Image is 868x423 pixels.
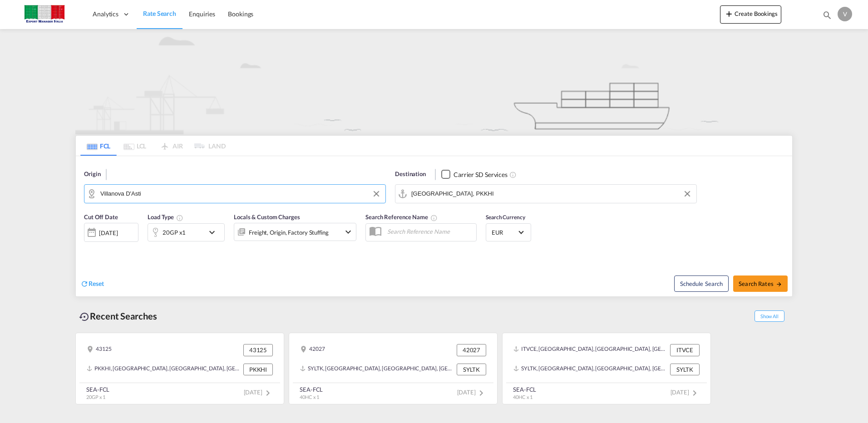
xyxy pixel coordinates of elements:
div: SEA-FCL [86,385,109,393]
div: 42027 [300,344,325,356]
md-icon: icon-chevron-down [343,226,354,237]
span: Locals & Custom Charges [234,213,300,221]
md-icon: icon-backup-restore [79,311,90,322]
md-icon: icon-chevron-down [207,227,222,238]
div: icon-magnify [822,10,832,24]
img: 51022700b14f11efa3148557e262d94e.jpg [14,4,75,25]
div: SYLTK [670,364,700,375]
span: Destination [395,170,426,179]
div: ITVCE, Venezia, Italy, Southern Europe, Europe [513,344,668,356]
div: SYLTK, Latakia, Syrian Arab Republic, Levante, Middle East [300,364,454,375]
div: icon-refreshReset [80,279,104,289]
div: Freight Origin Factory Stuffingicon-chevron-down [234,223,356,241]
button: Search Ratesicon-arrow-right [733,275,788,292]
div: [DATE] [99,229,118,237]
div: SEA-FCL [300,385,323,393]
span: 40HC x 1 [513,394,533,400]
span: [DATE] [457,389,487,396]
button: icon-plus 400-fgCreate Bookings [720,5,781,24]
md-select: Select Currency: € EUREuro [491,226,526,239]
input: Search by Port [411,187,692,201]
div: Origin Villanova D'AstiDestination Checkbox No InkUnchecked: Search for CY (Container Yard) servi... [76,156,792,296]
span: 40HC x 1 [300,394,319,400]
md-icon: icon-plus 400-fg [724,8,735,19]
span: Show All [755,310,784,322]
md-pagination-wrapper: Use the left and right arrow keys to navigate between tabs [80,136,226,156]
span: Enquiries [189,10,215,18]
span: Bookings [228,10,253,18]
span: Load Type [148,213,183,221]
md-icon: icon-refresh [80,280,89,288]
span: [DATE] [671,389,700,396]
span: Cut Off Date [84,213,118,221]
div: PKKHI, Karachi, Pakistan, Indian Subcontinent, Asia Pacific [87,364,241,375]
md-input-container: Karachi, PKKHI [395,185,696,203]
div: 20GP x1 [163,226,186,239]
div: Recent Searches [75,306,161,326]
div: ITVCE [670,344,700,356]
md-checkbox: Checkbox No Ink [441,170,508,179]
div: SEA-FCL [513,385,536,393]
md-input-container: Villanova D'Asti [84,185,385,203]
div: SYLTK [457,364,486,375]
button: Note: By default Schedule search will only considerorigin ports, destination ports and cut off da... [674,275,729,292]
input: Search by Door [100,187,381,201]
md-tab-item: FCL [80,136,117,156]
span: EUR [492,228,517,236]
img: new-FCL.png [75,29,793,134]
span: Search Rates [739,280,782,287]
div: SYLTK, Latakia, Syrian Arab Republic, Levante, Middle East [513,364,668,375]
span: [DATE] [244,389,273,396]
span: Analytics [93,10,118,19]
div: 43125 [87,344,112,356]
md-icon: icon-arrow-right [776,281,782,287]
div: PKKHI [243,364,273,375]
md-datepicker: Select [84,241,91,253]
md-icon: icon-magnify [822,10,832,20]
recent-search-card: ITVCE, [GEOGRAPHIC_DATA], [GEOGRAPHIC_DATA], [GEOGRAPHIC_DATA], [GEOGRAPHIC_DATA] ITVCESYLTK, [GE... [502,333,711,404]
div: Freight Origin Factory Stuffing [249,226,329,239]
button: Clear Input [370,187,383,201]
span: Search Reference Name [365,213,438,221]
md-icon: Select multiple loads to view rates [176,214,183,221]
md-icon: icon-chevron-right [689,388,700,398]
div: 43125 [243,344,273,356]
div: [DATE] [84,223,138,242]
div: V [838,7,852,21]
input: Search Reference Name [383,225,476,238]
span: Rate Search [143,10,176,17]
md-icon: icon-chevron-right [476,388,487,398]
span: 20GP x 1 [86,394,105,400]
div: 42027 [457,344,486,356]
recent-search-card: 42027 42027SYLTK, [GEOGRAPHIC_DATA], [GEOGRAPHIC_DATA], [GEOGRAPHIC_DATA], [GEOGRAPHIC_DATA] SYLT... [289,333,498,404]
span: Search Currency [486,214,525,221]
button: Clear Input [681,187,694,201]
md-icon: Your search will be saved by the below given name [430,214,438,221]
span: Reset [89,280,104,287]
div: 20GP x1icon-chevron-down [148,223,225,241]
md-icon: Unchecked: Search for CY (Container Yard) services for all selected carriers.Checked : Search for... [509,171,517,178]
recent-search-card: 43125 43125PKKHI, [GEOGRAPHIC_DATA], [GEOGRAPHIC_DATA], [GEOGRAPHIC_DATA], [GEOGRAPHIC_DATA] PKKH... [75,333,284,404]
md-icon: icon-chevron-right [262,388,273,398]
div: Carrier SD Services [454,170,508,179]
span: Origin [84,170,100,179]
